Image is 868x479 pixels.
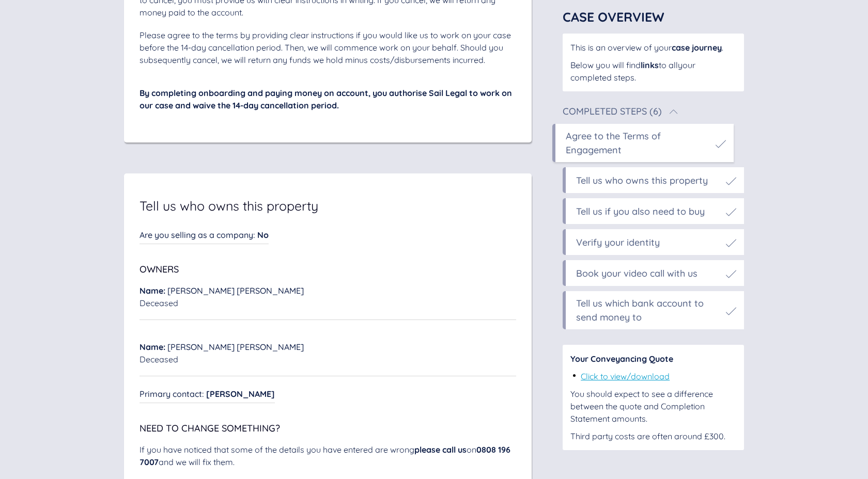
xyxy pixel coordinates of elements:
[570,430,736,442] div: Third party costs are often around £300.
[570,388,736,425] div: You should expect to see a difference between the quote and Completion Statement amounts.
[576,173,708,187] div: Tell us who owns this property
[641,60,659,70] span: links
[139,199,318,212] span: Tell us who owns this property
[167,342,304,352] span: [PERSON_NAME] [PERSON_NAME]
[206,389,275,399] span: [PERSON_NAME]
[570,354,673,364] span: Your Conveyancing Quote
[570,59,736,84] div: Below you will find to all your completed steps .
[576,296,721,324] div: Tell us which bank account to send money to
[576,266,698,280] div: Book your video call with us
[257,230,269,240] span: No
[139,285,165,296] span: Name :
[139,297,516,309] div: Deceased
[581,371,670,381] a: Click to view/download
[139,88,512,110] span: By completing onboarding and paying money on account, you authorise Sail Legal to work on our cas...
[563,107,662,116] div: Completed Steps (6)
[139,29,516,66] div: Please agree to the terms by providing clear instructions if you would like us to work on your ca...
[139,342,165,352] span: Name :
[139,422,280,434] span: Need to change something?
[576,235,660,249] div: Verify your identity
[570,41,736,54] div: This is an overview of your .
[566,129,710,157] div: Agree to the Terms of Engagement
[139,389,204,399] span: Primary contact :
[139,263,179,275] span: Owners
[414,444,467,455] span: please call us
[672,42,722,53] span: case journey
[139,443,516,468] div: If you have noticed that some of the details you have entered are wrong on and we will fix them.
[576,204,705,218] div: Tell us if you also need to buy
[139,353,516,365] div: Deceased
[139,230,255,240] span: Are you selling as a company :
[563,9,664,25] span: Case Overview
[167,285,304,296] span: [PERSON_NAME] [PERSON_NAME]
